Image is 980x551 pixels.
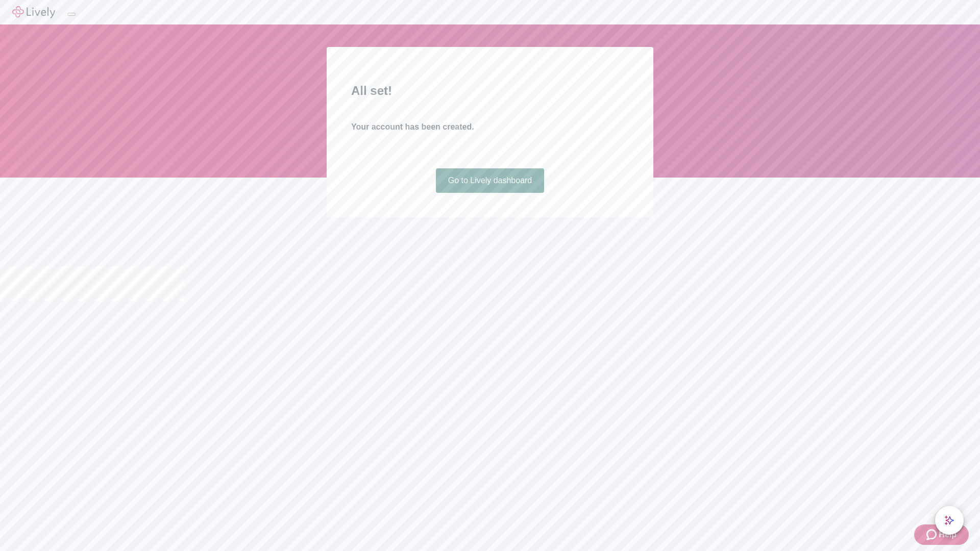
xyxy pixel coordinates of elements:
[935,506,964,535] button: chat
[926,529,939,541] svg: Zendesk support icon
[436,168,545,193] a: Go to Lively dashboard
[67,13,76,16] button: Log out
[12,6,55,18] img: Lively
[944,515,954,525] svg: Lively AI Assistant
[939,529,957,541] span: Help
[914,524,969,545] button: Zendesk support iconHelp
[351,121,629,133] h4: Your account has been created.
[351,82,629,100] h2: All set!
